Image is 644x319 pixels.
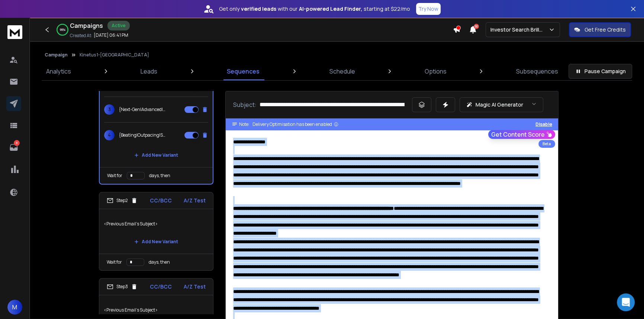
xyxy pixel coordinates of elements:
[7,300,22,315] button: M
[474,24,479,29] span: 50
[420,62,451,80] a: Options
[104,214,209,234] p: <Previous Email's Subject>
[569,22,631,37] button: Get Free Credits
[104,130,115,140] span: 4
[512,62,563,80] a: Subsequences
[219,5,410,13] p: Get only with our starting at $22/mo
[46,67,71,76] p: Analytics
[416,3,441,15] button: Try Now
[617,293,635,311] div: Open Intercom Messenger
[80,52,149,58] p: Kinetus 1-[GEOGRAPHIC_DATA]
[107,173,122,179] p: Wait for
[119,132,167,138] p: {Beating|Outpacing|Surpassing|Challenging} {Tesla|Tesla’s} {Tech|Technology}: {Axial-Flux|Next-Ge...
[227,67,260,76] p: Sequences
[184,197,206,204] p: A/Z Test
[70,33,92,39] p: Created At:
[7,25,22,39] img: logo
[585,26,626,33] p: Get Free Credits
[149,173,170,179] p: days, then
[99,24,213,185] li: 1{Revolutionizing|Reinventing|Transforming|Reimagining} {Electric Motors|EV Motors|EV Engines}: {...
[425,67,447,76] p: Options
[299,5,362,13] strong: AI-powered Lead Finder,
[119,107,167,113] p: {Next-Gen|Advanced|Breakthrough} {Axial-Flux|Axial Flux|Axial-Drive|Axial} {Motors|Engines} for {...
[516,67,558,76] p: Subsequences
[45,52,68,58] button: Campaign
[150,283,172,290] p: CC/BCC
[149,259,170,265] p: days, then
[252,121,339,127] div: Delivery Optimisation has been enabled
[488,130,555,139] button: Get Content Score
[107,283,138,290] div: Step 3
[418,5,438,13] p: Try Now
[184,283,206,290] p: A/Z Test
[128,234,184,249] button: Add New Variant
[136,62,162,80] a: Leads
[222,62,264,80] a: Sequences
[70,21,103,30] h1: Campaigns
[104,104,115,115] span: 3
[107,21,130,30] div: Active
[107,259,122,265] p: Wait for
[460,97,543,112] button: Magic AI Generator
[241,5,276,13] strong: verified leads
[476,101,523,108] p: Magic AI Generator
[60,27,65,32] p: 99 %
[490,26,548,33] p: Investor Search Brillwood
[538,140,555,148] div: Beta
[150,197,172,204] p: CC/BCC
[239,121,249,127] span: Note:
[94,32,128,38] p: [DATE] 06:41 PM
[535,121,552,127] button: Disable
[141,67,157,76] p: Leads
[14,140,20,146] p: 8
[107,197,138,204] div: Step 2
[233,100,257,109] p: Subject:
[329,67,355,76] p: Schedule
[6,140,21,155] a: 8
[42,62,75,80] a: Analytics
[99,192,213,271] li: Step2CC/BCCA/Z Test<Previous Email's Subject>Add New VariantWait fordays, then
[569,64,632,79] button: Pause Campaign
[325,62,360,80] a: Schedule
[128,148,184,163] button: Add New Variant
